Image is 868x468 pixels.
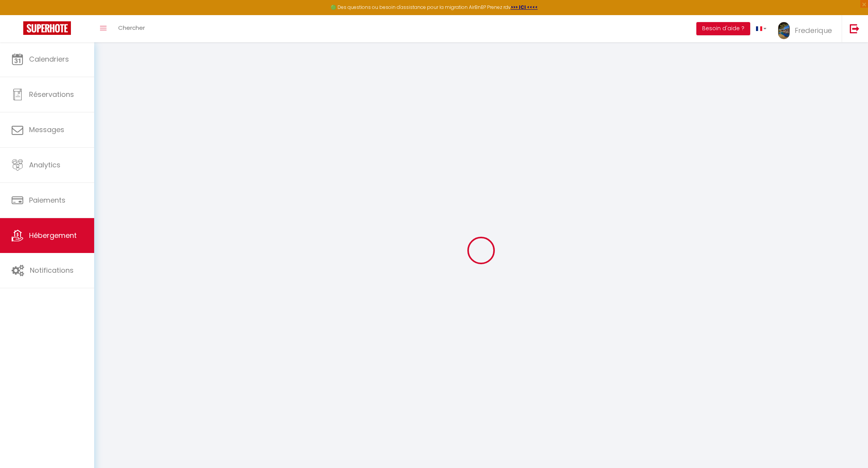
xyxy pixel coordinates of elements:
a: >>> ICI <<<< [511,4,538,10]
span: Analytics [29,160,60,170]
img: Super Booking [23,21,71,35]
span: Paiements [29,195,65,205]
span: Messages [29,125,64,134]
span: Réservations [29,89,74,99]
button: Besoin d'aide ? [696,22,750,35]
span: Chercher [118,24,145,32]
span: Hébergement [29,231,77,240]
img: logout [850,24,859,33]
span: Notifications [30,265,74,275]
img: ... [778,22,790,39]
a: Chercher [112,15,151,42]
span: Frederique [795,26,832,35]
a: ... Frederique [772,15,842,42]
span: Calendriers [29,54,69,64]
